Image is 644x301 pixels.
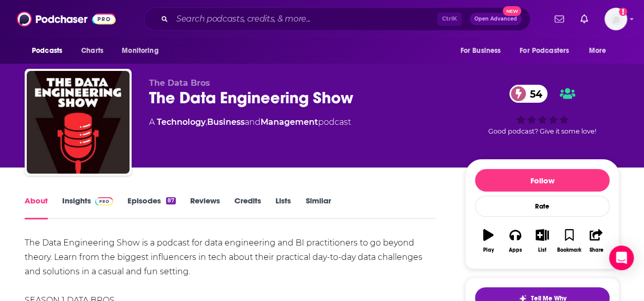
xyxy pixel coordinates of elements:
[474,16,517,22] span: Open Advanced
[475,196,610,217] div: Rate
[234,196,261,219] a: Credits
[32,44,62,58] span: Podcasts
[556,222,582,259] button: Bookmark
[513,41,584,61] button: open menu
[190,196,220,219] a: Reviews
[589,247,603,253] div: Share
[509,247,522,253] div: Apps
[25,41,76,61] button: open menu
[583,222,610,259] button: Share
[62,196,113,219] a: InsightsPodchaser Pro
[115,41,172,61] button: open menu
[604,8,627,30] img: User Profile
[261,117,318,127] a: Management
[465,78,619,142] div: 54Good podcast? Give it some love!
[520,44,569,58] span: For Podcasters
[475,169,610,192] button: Follow
[149,116,351,128] div: A podcast
[589,44,606,58] span: More
[25,196,48,219] a: About
[75,41,109,61] a: Charts
[604,8,627,30] button: Show profile menu
[604,8,627,30] span: Logged in as aridings
[502,222,528,259] button: Apps
[557,247,581,253] div: Bookmark
[619,8,627,16] svg: Add a profile image
[17,9,116,29] img: Podchaser - Follow, Share and Rate Podcasts
[81,44,103,58] span: Charts
[127,196,176,219] a: Episodes87
[488,127,596,135] span: Good podcast? Give it some love!
[550,10,568,28] a: Show notifications dropdown
[529,222,556,259] button: List
[520,85,547,103] span: 54
[172,11,437,27] input: Search podcasts, credits, & more...
[207,117,245,127] a: Business
[503,6,521,16] span: New
[538,247,546,253] div: List
[122,44,158,58] span: Monitoring
[475,222,502,259] button: Play
[305,196,330,219] a: Similar
[509,85,547,103] a: 54
[245,117,261,127] span: and
[144,7,530,31] div: Search podcasts, credits, & more...
[483,247,494,253] div: Play
[95,197,113,205] img: Podchaser Pro
[609,246,634,270] div: Open Intercom Messenger
[576,10,592,28] a: Show notifications dropdown
[275,196,291,219] a: Lists
[582,41,619,61] button: open menu
[157,117,206,127] a: Technology
[437,12,462,26] span: Ctrl K
[470,13,522,25] button: Open AdvancedNew
[149,78,210,88] span: The Data Bros
[27,71,130,174] img: The Data Engineering Show
[206,117,207,127] span: ,
[460,44,501,58] span: For Business
[453,41,513,61] button: open menu
[166,197,176,204] div: 87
